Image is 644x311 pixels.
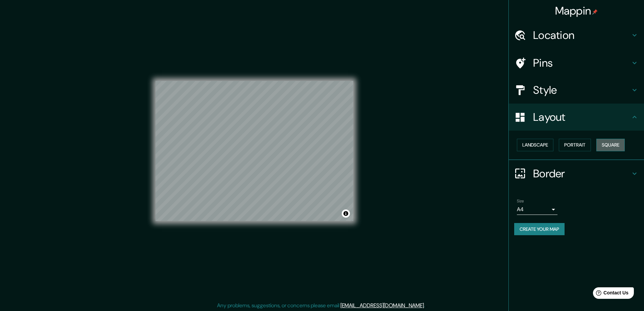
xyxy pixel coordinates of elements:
h4: Pins [533,56,630,70]
div: Style [509,76,644,104]
div: . [426,302,427,310]
div: Pins [509,49,644,76]
button: Create your map [514,223,565,236]
div: Border [509,160,644,187]
label: Size [517,198,524,204]
iframe: Help widget launcher [584,285,637,304]
div: Location [509,22,644,49]
h4: Location [533,28,630,42]
p: Any problems, suggestions, or concerns please email . [217,302,425,310]
button: Square [596,139,625,151]
div: . [425,302,426,310]
h4: Mappin [555,4,598,18]
button: Toggle attribution [342,209,350,218]
canvas: Map [156,81,353,221]
button: Portrait [559,139,591,151]
img: pin-icon.png [592,9,598,15]
div: Layout [509,104,644,131]
div: A4 [517,204,557,215]
a: [EMAIL_ADDRESS][DOMAIN_NAME] [340,302,424,309]
h4: Style [533,83,630,97]
h4: Border [533,167,630,180]
button: Landscape [517,139,553,151]
h4: Layout [533,110,630,124]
